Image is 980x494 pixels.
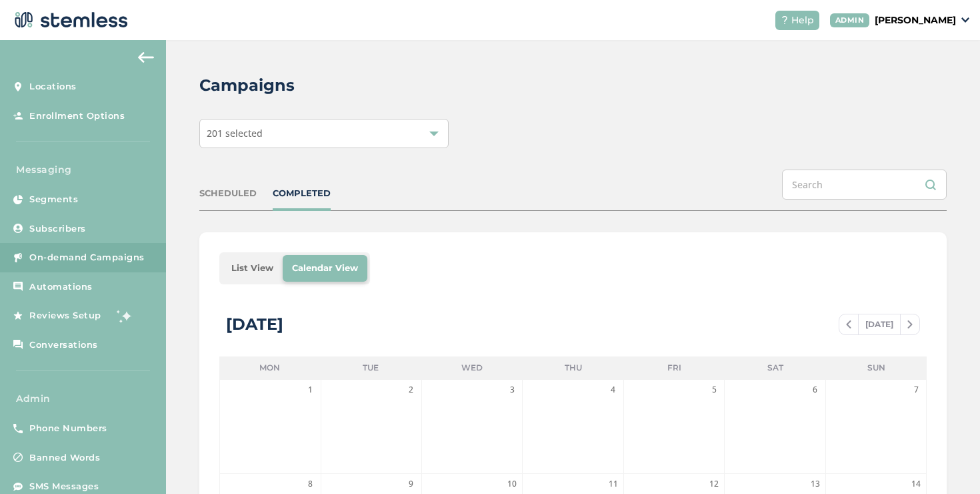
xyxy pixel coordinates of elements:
span: 7 [909,383,923,397]
div: [DATE] [226,312,283,336]
span: Reviews Setup [29,309,101,322]
span: 8 [304,477,317,491]
span: 14 [909,477,923,491]
span: 6 [809,383,822,397]
img: icon-arrow-back-accent-c549486e.svg [138,52,154,63]
span: Help [791,13,814,27]
div: COMPLETED [273,187,331,200]
img: icon-chevron-left-b8c47ebb.svg [846,320,851,328]
span: Conversations [29,338,98,352]
span: 201 selected [207,127,263,140]
li: Mon [219,356,321,379]
span: 4 [607,383,620,397]
span: [DATE] [858,314,901,334]
span: Phone Numbers [29,422,107,435]
p: [PERSON_NAME] [875,13,956,27]
span: 11 [607,477,620,491]
div: ADMIN [830,13,870,27]
li: Fri [623,356,725,379]
span: 2 [405,383,418,397]
span: 5 [707,383,721,397]
li: Sun [825,356,927,379]
span: 1 [304,383,317,397]
div: SCHEDULED [199,187,257,200]
h2: Campaigns [199,73,295,97]
span: SMS Messages [29,480,99,493]
img: glitter-stars-b7820f95.gif [111,302,138,329]
span: Automations [29,280,93,294]
span: 9 [405,477,418,491]
img: logo-dark-0685b13c.svg [11,7,128,33]
iframe: Chat Widget [913,430,980,494]
li: Calendar View [283,255,367,282]
span: Subscribers [29,222,86,236]
span: 10 [505,477,519,491]
span: On-demand Campaigns [29,251,145,264]
span: Locations [29,80,77,93]
input: Search [782,170,947,200]
span: 12 [707,477,721,491]
li: Tue [321,356,422,379]
li: Sat [725,356,826,379]
li: List View [222,255,283,282]
span: Enrollment Options [29,109,125,123]
span: 13 [809,477,822,491]
span: Banned Words [29,451,100,465]
img: icon-chevron-right-bae969c5.svg [907,320,913,328]
img: icon-help-white-03924b79.svg [781,16,789,24]
li: Wed [421,356,523,379]
img: icon_down-arrow-small-66adaf34.svg [961,17,969,23]
span: 3 [505,383,519,397]
li: Thu [523,356,624,379]
span: Segments [29,193,78,206]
